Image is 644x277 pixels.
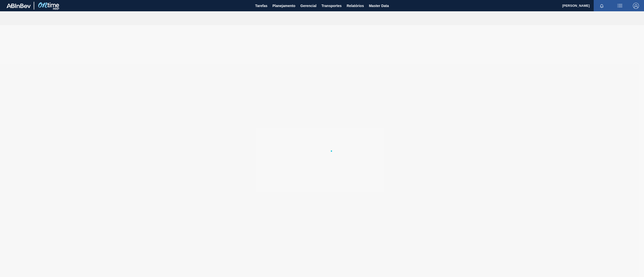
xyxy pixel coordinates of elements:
span: Master Data [369,3,389,9]
span: Transportes [321,3,342,9]
span: Tarefas [255,3,267,9]
img: Logout [633,3,639,9]
span: Planejamento [272,3,295,9]
span: Gerencial [300,3,316,9]
button: Notificações [594,2,610,9]
img: TNhmsLtSVTkK8tSr43FrP2fwEKptu5GPRR3wAAAABJRU5ErkJggg== [7,4,31,8]
span: Relatórios [347,3,364,9]
img: userActions [617,3,623,9]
